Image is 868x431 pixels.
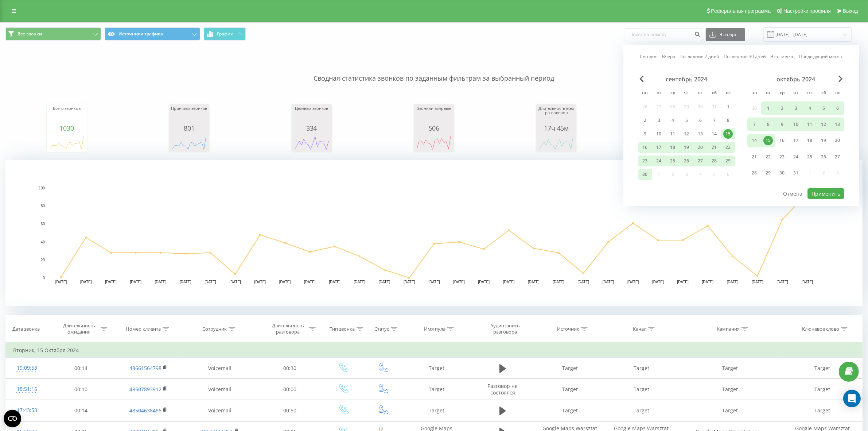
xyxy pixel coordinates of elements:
[627,280,639,284] text: [DATE]
[696,143,705,152] div: 20
[424,326,445,332] div: Имя пула
[830,118,844,131] div: вс 13 окт. 2024 г.
[830,101,844,115] div: вс 6 окт. 2024 г.
[402,379,471,400] td: Target
[807,188,844,199] button: Применить
[706,28,745,41] button: Экспорт
[43,276,45,280] text: 0
[48,400,114,421] td: 00:14
[696,156,705,166] div: 27
[534,379,606,400] td: Target
[129,386,161,393] a: 48507893912
[329,280,340,284] text: [DATE]
[693,128,707,139] div: пт 13 сент. 2024 г.
[843,8,858,14] span: Выход
[171,132,207,154] svg: A chart.
[775,118,789,131] div: ср 9 окт. 2024 г.
[5,27,101,41] button: Все звонки
[789,118,803,131] div: чт 10 окт. 2024 г.
[717,326,740,332] div: Кампания
[666,128,680,139] div: ср 11 сент. 2024 г.
[775,134,789,147] div: ср 16 окт. 2024 г.
[13,382,41,396] div: 18:51:16
[13,403,41,417] div: 17:43:53
[48,379,114,400] td: 00:10
[5,59,863,83] p: Сводная статистика звонков по заданным фильтрам за выбранный период
[538,132,575,154] svg: A chart.
[12,326,40,332] div: Дата звонка
[682,116,691,125] div: 5
[487,382,518,396] span: Разговор не состоялся
[707,155,721,166] div: сб 28 сент. 2024 г.
[791,168,801,178] div: 31
[41,222,45,226] text: 60
[783,8,831,14] span: Настройки профиля
[818,88,829,99] abbr: суббота
[129,365,161,372] a: 48661564798
[709,156,719,166] div: 28
[48,132,85,154] div: A chart.
[681,88,692,99] abbr: четверг
[668,129,677,139] div: 11
[721,142,735,153] div: вс 22 сент. 2024 г.
[668,143,677,152] div: 18
[293,106,330,124] div: Целевых звонков
[553,280,564,284] text: [DATE]
[538,106,575,124] div: Длительность всех разговоров
[606,358,677,379] td: Target
[204,27,246,41] button: График
[638,155,652,166] div: пн 23 сент. 2024 г.
[354,280,366,284] text: [DATE]
[680,115,693,126] div: чт 5 сент. 2024 г.
[654,116,663,125] div: 3
[819,136,828,145] div: 19
[709,143,719,152] div: 21
[640,116,650,125] div: 2
[817,134,830,147] div: сб 19 окт. 2024 г.
[254,280,266,284] text: [DATE]
[721,101,735,112] div: вс 1 сент. 2024 г.
[677,358,783,379] td: Target
[528,280,540,284] text: [DATE]
[763,136,773,145] div: 15
[652,155,666,166] div: вт 24 сент. 2024 г.
[638,169,652,180] div: пн 30 сент. 2024 г.
[652,280,664,284] text: [DATE]
[799,53,842,60] a: Предыдущий месяц
[677,400,783,421] td: Target
[803,150,817,163] div: пт 25 окт. 2024 г.
[843,390,861,407] div: Open Intercom Messenger
[763,120,773,129] div: 8
[804,88,815,99] abbr: пятница
[105,27,200,41] button: Источники трафика
[693,115,707,126] div: пт 6 сент. 2024 г.
[603,280,614,284] text: [DATE]
[105,280,117,284] text: [DATE]
[416,106,452,124] div: Звонили впервые
[817,150,830,163] div: сб 26 окт. 2024 г.
[48,124,85,132] div: 1030
[805,104,814,113] div: 4
[416,132,452,154] div: A chart.
[330,326,355,332] div: Тип звонка
[640,53,658,60] a: Сегодня
[668,156,677,166] div: 25
[654,156,663,166] div: 24
[639,88,650,99] abbr: понедельник
[217,31,233,36] span: График
[48,106,85,124] div: Всего звонков
[126,326,161,332] div: Номер клиента
[293,132,330,154] div: A chart.
[640,170,650,179] div: 30
[638,76,735,83] div: сентябрь 2024
[640,143,650,152] div: 16
[832,88,843,99] abbr: воскресенье
[723,88,733,99] abbr: воскресенье
[4,410,21,427] button: Open CMP widget
[41,258,45,262] text: 20
[662,53,675,60] a: Вчера
[17,31,42,37] span: Все звонки
[750,120,759,129] div: 7
[534,358,606,379] td: Target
